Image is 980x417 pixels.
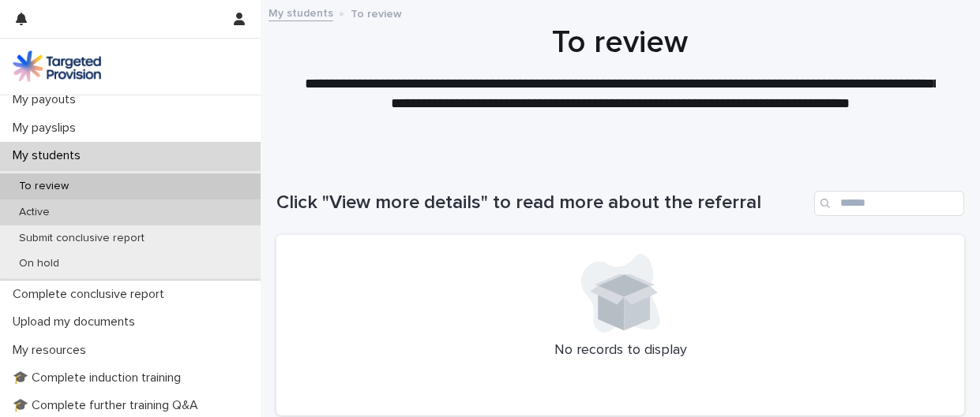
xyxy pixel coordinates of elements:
[6,232,157,245] p: Submit conclusive report
[6,287,177,302] p: Complete conclusive report
[814,191,964,216] input: Search
[276,24,964,61] h1: To review
[13,50,101,82] img: M5nRWzHhSzIhMunXDL62
[276,192,808,214] h1: Click "View more details" to read more about the referral
[6,315,148,330] p: Upload my documents
[6,398,211,413] p: 🎓 Complete further training Q&A
[295,342,945,359] p: No records to display
[6,370,193,385] p: 🎓 Complete induction training
[268,3,333,21] a: My students
[6,92,88,107] p: My payouts
[6,206,62,219] p: Active
[6,257,72,270] p: On hold
[6,121,88,136] p: My payslips
[6,148,93,163] p: My students
[6,180,81,193] p: To review
[6,343,99,358] p: My resources
[351,4,402,21] p: To review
